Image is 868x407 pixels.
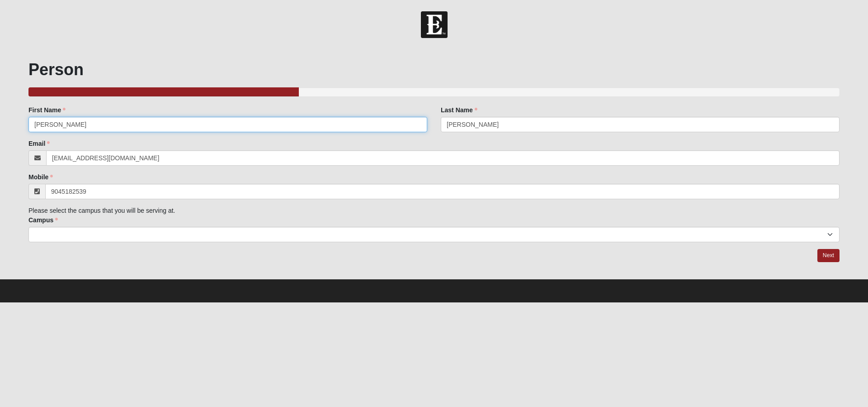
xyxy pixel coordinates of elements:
label: Mobile [28,172,53,182]
div: Please select the campus that you will be serving at. [28,105,840,242]
label: First Name [28,105,66,115]
label: Email [28,139,50,148]
label: Campus [28,215,58,225]
a: Next [817,249,840,262]
img: Church of Eleven22 Logo [421,11,448,38]
label: Last Name [441,105,477,115]
h1: Person [28,60,840,79]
